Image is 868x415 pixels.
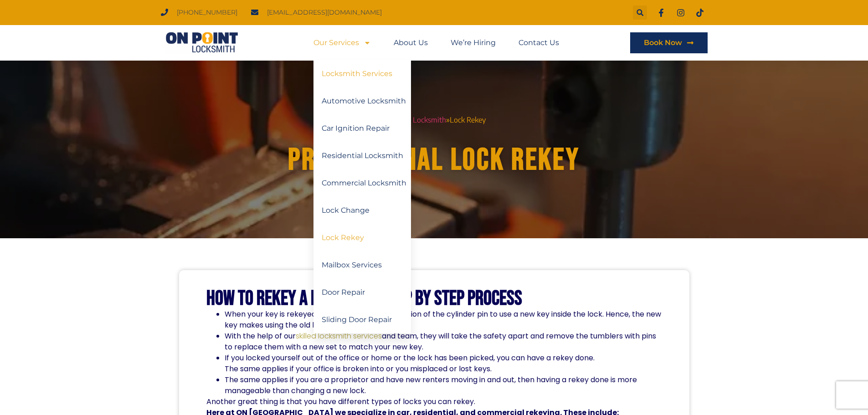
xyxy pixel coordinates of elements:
[313,142,411,169] a: Residential Locksmith
[225,331,661,353] li: With the help of our and team, they will take the safety apart and remove the tumblers with pins ...
[313,197,411,224] a: Lock Change
[313,87,411,115] a: Automotive Locksmith
[633,5,647,20] div: Search
[313,60,411,333] ul: Our Services
[206,288,661,309] h2: How To Rekey A Lock - Our Step By Step Process
[313,251,411,279] a: Mailbox Services
[394,32,428,53] a: About Us
[225,353,661,374] li: If you locked yourself out of the office or home or the lock has been picked, you can have a reke...
[175,6,237,19] span: [PHONE_NUMBER]
[451,32,496,53] a: We’re Hiring
[450,115,486,124] span: Lock Rekey
[313,279,411,306] a: Door Repair
[313,115,411,142] a: Car Ignition Repair
[313,32,371,53] a: Our Services
[313,306,411,333] a: Sliding Door Repair
[313,224,411,251] a: Lock Rekey
[630,32,708,53] a: Book Now
[187,143,682,177] h1: Professional Lock Rekey
[446,115,450,124] span: »
[644,39,682,46] span: Book Now
[382,115,446,124] a: On Point Locksmith
[179,114,689,126] nav: breadcrumbs
[313,32,559,53] nav: Menu
[313,60,411,87] a: Locksmith Services
[265,6,382,19] span: [EMAIL_ADDRESS][DOMAIN_NAME]
[296,331,382,341] a: skilled locksmith services
[519,32,559,53] a: Contact Us
[225,309,661,331] li: When your key is rekeyed, we replace the combination of the cylinder pin to use a new key inside ...
[313,169,411,197] a: Commercial Locksmith
[225,374,661,396] li: The same applies if you are a proprietor and have new renters moving in and out, then having a re...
